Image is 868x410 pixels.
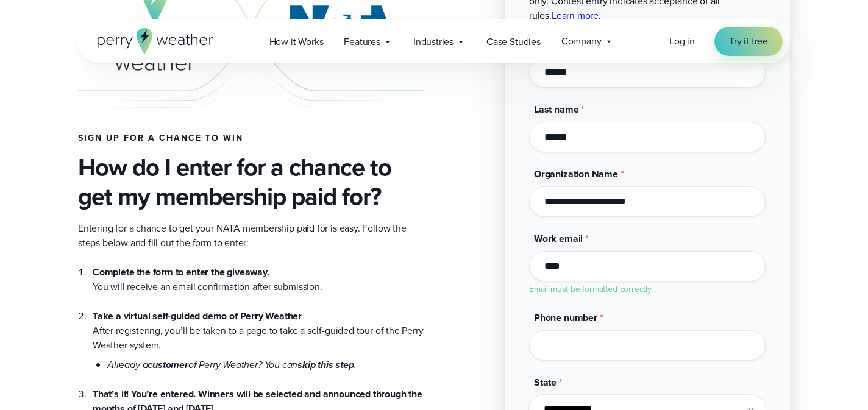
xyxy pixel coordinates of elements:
[269,35,324,49] span: How it Works
[669,34,695,49] a: Log in
[476,29,551,54] a: Case Studies
[93,265,424,294] li: You will receive an email confirmation after submission.
[107,358,357,372] em: Already a of Perry Weather? You can .
[552,9,599,23] a: Learn more
[78,221,424,250] p: Entering for a chance to get your NATA membership paid for is easy. Follow the steps below and fi...
[344,35,380,49] span: Features
[534,167,618,181] span: Organization Name
[714,27,783,56] a: Try it free
[297,358,354,372] strong: skip this step
[93,309,302,323] strong: Take a virtual self-guided demo of Perry Weather
[93,265,269,279] strong: Complete the form to enter the giveaway.
[534,375,557,389] span: State
[78,153,424,211] h3: How do I enter for a chance to get my membership paid for?
[534,311,597,325] span: Phone number
[729,34,768,49] span: Try it free
[413,35,454,49] span: Industries
[78,133,424,143] h4: Sign up for a chance to win
[259,29,334,54] a: How it Works
[148,358,188,372] strong: customer
[486,35,541,49] span: Case Studies
[529,283,653,295] label: Email must be formatted correctly.
[93,294,424,372] li: After registering, you’ll be taken to a page to take a self-guided tour of the Perry Weather system.
[534,232,583,246] span: Work email
[669,34,695,48] span: Log in
[534,102,578,116] span: Last name
[561,34,602,49] span: Company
